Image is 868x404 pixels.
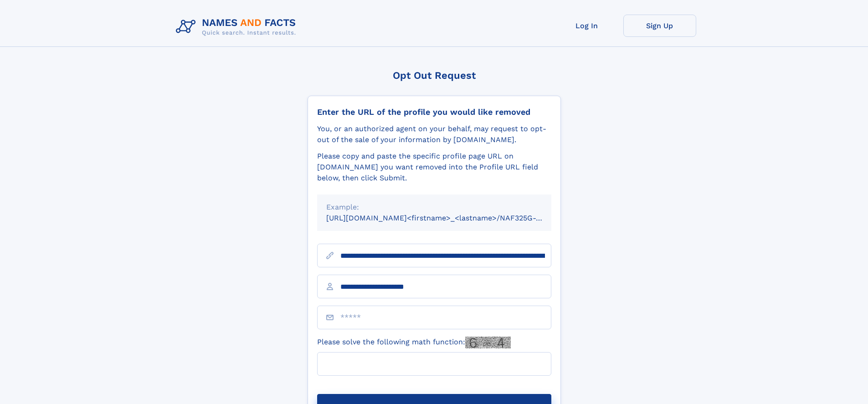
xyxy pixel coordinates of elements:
[317,151,551,184] div: Please copy and paste the specific profile page URL on [DOMAIN_NAME] you want removed into the Pr...
[623,15,696,37] a: Sign Up
[172,15,303,39] img: Logo Names and Facts
[308,70,561,81] div: Opt Out Request
[326,202,542,213] div: Example:
[550,15,623,37] a: Log In
[317,337,511,348] label: Please solve the following math function:
[326,214,569,222] small: [URL][DOMAIN_NAME]<firstname>_<lastname>/NAF325G-xxxxxxxx
[317,107,551,117] div: Enter the URL of the profile you would like removed
[317,123,551,145] div: You, or an authorized agent on your behalf, may request to opt-out of the sale of your informatio...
